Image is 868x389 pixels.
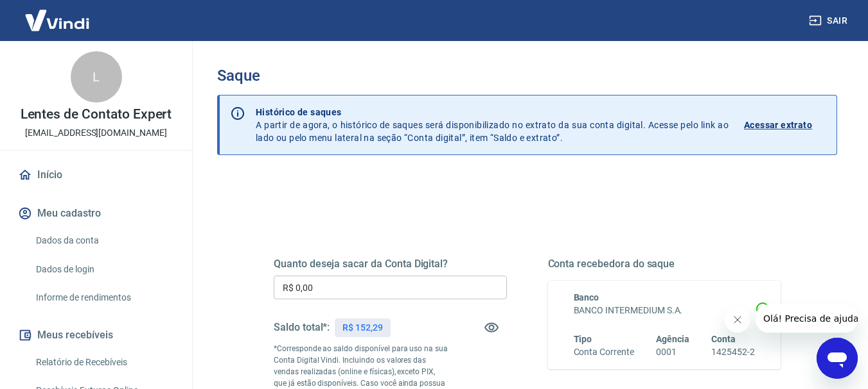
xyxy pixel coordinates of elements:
a: Relatório de Recebíveis [31,349,177,376]
span: Olá! Precisa de ajuda? [8,9,108,19]
p: Acessar extrato [744,119,812,131]
span: Banco [574,292,599,302]
p: Lentes de Contato Expert [21,108,172,121]
a: Início [15,161,177,189]
a: Acessar extrato [744,106,826,144]
span: Conta [711,334,736,344]
h6: Conta Corrente [574,345,634,359]
h6: 1425452-2 [711,345,755,359]
img: Vindi [15,1,99,40]
h5: Conta recebedora do saque [548,258,781,270]
a: Informe de rendimentos [31,285,177,311]
p: Histórico de saques [256,106,729,119]
button: Meu cadastro [15,199,177,228]
a: Dados de login [31,256,177,283]
span: Agência [656,334,689,344]
p: R$ 152,29 [342,321,383,335]
div: L [71,51,122,103]
h5: Saldo total*: [274,321,330,334]
a: Dados da conta [31,228,177,254]
p: A partir de agora, o histórico de saques será disponibilizado no extrato da sua conta digital. Ac... [256,106,729,144]
button: Sair [806,9,853,33]
iframe: Fechar mensagem [725,307,750,333]
h3: Saque [217,67,837,85]
span: Tipo [574,334,592,344]
h6: BANCO INTERMEDIUM S.A. [574,304,756,317]
button: Meus recebíveis [15,321,177,349]
h6: 0001 [656,345,689,359]
p: [EMAIL_ADDRESS][DOMAIN_NAME] [25,126,167,140]
iframe: Mensagem da empresa [756,304,858,333]
h5: Quanto deseja sacar da Conta Digital? [274,258,507,270]
iframe: Botão para abrir a janela de mensagens [817,338,858,379]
